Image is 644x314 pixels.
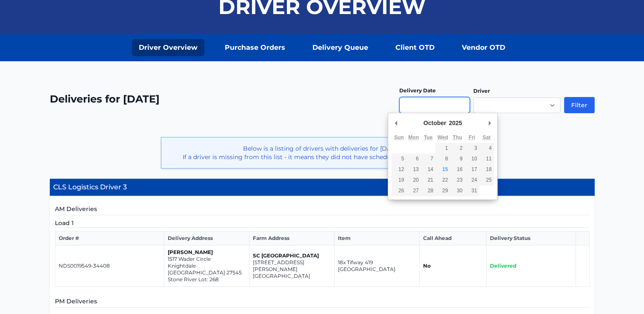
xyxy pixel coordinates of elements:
abbr: Tuesday [424,134,432,140]
button: 9 [450,154,464,164]
abbr: Wednesday [438,134,448,140]
button: 14 [421,164,435,175]
a: Delivery Queue [306,39,375,56]
button: 12 [392,164,406,175]
button: 20 [406,175,421,186]
button: 30 [450,186,464,196]
td: 18x Tifway 419 [GEOGRAPHIC_DATA] [334,245,419,287]
button: 17 [464,164,479,175]
button: 18 [479,164,494,175]
button: Previous Month [392,117,400,129]
p: [PERSON_NAME] [168,249,246,256]
p: NDS0019549-34408 [59,263,160,269]
button: 1 [435,143,450,154]
button: 21 [421,175,435,186]
button: 22 [435,175,450,186]
button: 28 [421,186,435,196]
abbr: Sunday [394,134,404,140]
div: 2025 [447,117,463,129]
a: Driver Overview [132,39,204,56]
button: 16 [450,164,464,175]
p: 1517 Wader Circle [168,256,246,263]
a: Vendor OTD [455,39,512,56]
h5: PM Deliveries [55,297,590,308]
button: 2 [450,143,464,154]
button: 8 [435,154,450,164]
button: 7 [421,154,435,164]
span: Delivered [490,263,516,269]
p: SC [GEOGRAPHIC_DATA] [253,252,331,259]
button: 5 [392,154,406,164]
button: 3 [464,143,479,154]
button: 10 [464,154,479,164]
button: Filter [564,97,595,113]
button: 27 [406,186,421,196]
button: 24 [464,175,479,186]
button: 25 [479,175,494,186]
p: Stone River Lot: 268 [168,276,246,283]
strong: No [423,263,431,269]
input: Use the arrow keys to pick a date [399,97,470,113]
h5: AM Deliveries [55,205,590,215]
th: Delivery Status [487,231,576,245]
th: Farm Address [249,231,334,245]
label: Driver [473,88,490,94]
label: Delivery Date [399,87,436,94]
th: Item [334,231,419,245]
p: [STREET_ADDRESS][PERSON_NAME] [253,259,331,273]
button: 19 [392,175,406,186]
h2: Deliveries for [DATE] [50,92,160,106]
p: [GEOGRAPHIC_DATA] [253,273,331,280]
a: Purchase Orders [218,39,292,56]
th: Order # [55,231,164,245]
div: October [422,117,448,129]
button: Next Month [485,117,494,129]
a: Client OTD [389,39,441,56]
abbr: Thursday [452,134,462,140]
th: Delivery Address [164,231,249,245]
abbr: Friday [469,134,475,140]
button: 31 [464,186,479,196]
button: 11 [479,154,494,164]
button: 26 [392,186,406,196]
button: 4 [479,143,494,154]
th: Call Ahead [419,231,486,245]
button: 29 [435,186,450,196]
button: 6 [406,154,421,164]
h5: Load 1 [55,219,590,228]
h4: CLS Logistics Driver 3 [50,179,595,196]
p: Knightdale [GEOGRAPHIC_DATA] 27545 [168,263,246,276]
abbr: Saturday [483,134,491,140]
button: 23 [450,175,464,186]
button: 13 [406,164,421,175]
button: 15 [435,164,450,175]
p: Below is a listing of drivers with deliveries for [DATE]. If a driver is missing from this list -... [168,144,476,161]
abbr: Monday [408,134,419,140]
